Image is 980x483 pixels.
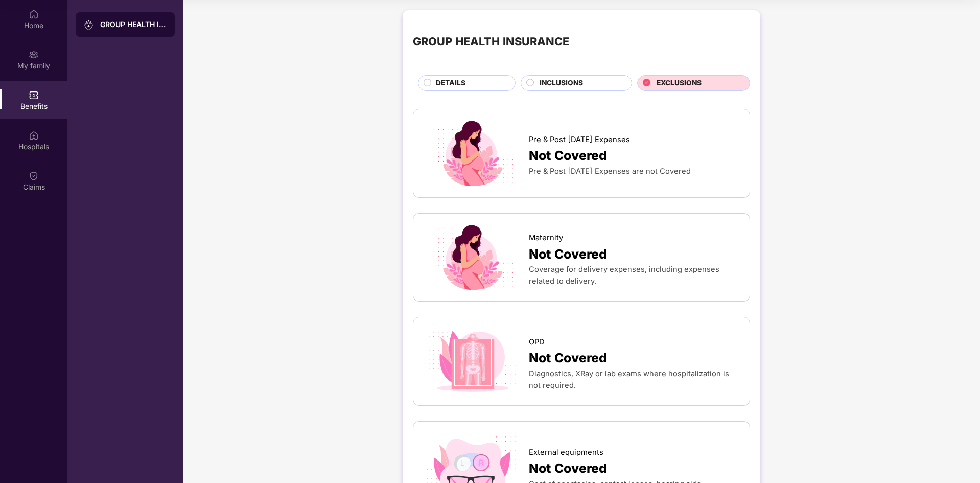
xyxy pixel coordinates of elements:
img: svg+xml;base64,PHN2ZyBpZD0iQ2xhaW0iIHhtbG5zPSJodHRwOi8vd3d3LnczLm9yZy8yMDAwL3N2ZyIgd2lkdGg9IjIwIi... [29,171,39,181]
div: GROUP HEALTH INSURANCE [100,19,167,30]
div: GROUP HEALTH INSURANCE [413,33,569,50]
span: Diagnostics, XRay or lab exams where hospitalization is not required. [529,369,729,390]
img: icon [424,120,520,187]
span: Coverage for delivery expenses, including expenses related to delivery. [529,265,719,286]
span: EXCLUSIONS [657,78,702,89]
span: DETAILS [436,78,465,89]
img: svg+xml;base64,PHN2ZyB3aWR0aD0iMjAiIGhlaWdodD0iMjAiIHZpZXdCb3g9IjAgMCAyMCAyMCIgZmlsbD0ibm9uZSIgeG... [29,50,39,60]
span: External equipments [529,447,603,458]
span: Not Covered [529,244,607,264]
span: Not Covered [529,348,607,368]
img: icon [424,328,520,395]
img: svg+xml;base64,PHN2ZyBpZD0iSG9zcGl0YWxzIiB4bWxucz0iaHR0cDovL3d3dy53My5vcmcvMjAwMC9zdmciIHdpZHRoPS... [29,130,39,141]
span: INCLUSIONS [540,78,583,89]
span: Pre & Post [DATE] Expenses [529,134,630,146]
img: icon [424,224,520,291]
img: svg+xml;base64,PHN2ZyBpZD0iSG9tZSIgeG1sbnM9Imh0dHA6Ly93d3cudzMub3JnLzIwMDAvc3ZnIiB3aWR0aD0iMjAiIG... [29,9,39,19]
span: Maternity [529,232,563,244]
span: Not Covered [529,146,607,166]
img: svg+xml;base64,PHN2ZyB3aWR0aD0iMjAiIGhlaWdodD0iMjAiIHZpZXdCb3g9IjAgMCAyMCAyMCIgZmlsbD0ibm9uZSIgeG... [84,20,94,30]
span: Pre & Post [DATE] Expenses are not Covered [529,167,691,176]
span: Not Covered [529,458,607,478]
img: svg+xml;base64,PHN2ZyBpZD0iQmVuZWZpdHMiIHhtbG5zPSJodHRwOi8vd3d3LnczLm9yZy8yMDAwL3N2ZyIgd2lkdGg9Ij... [29,90,39,100]
span: OPD [529,336,545,348]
